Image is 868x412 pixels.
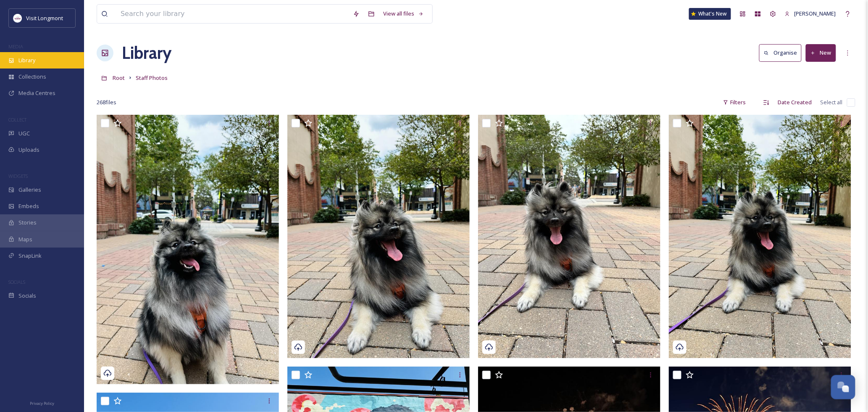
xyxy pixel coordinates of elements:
[478,115,660,358] img: IMG_3383.JPG
[18,219,37,227] span: Stories
[18,146,39,154] span: Uploads
[669,115,851,358] img: IMG_3381.jpg
[18,235,32,243] span: Maps
[18,73,46,81] span: Collections
[806,44,836,61] button: New
[831,375,855,399] button: Open Chat
[30,401,54,406] span: Privacy Policy
[97,98,116,106] span: 268 file s
[18,252,42,260] span: SnapLink
[136,74,168,82] span: Staff Photos
[18,202,39,210] span: Embeds
[8,173,28,179] span: WIDGETS
[13,14,22,22] img: longmont.jpg
[759,44,802,61] button: Organise
[122,40,171,66] a: Library
[18,186,41,194] span: Galleries
[794,10,836,17] span: [PERSON_NAME]
[8,116,26,123] span: COLLECT
[113,74,125,82] span: Root
[774,94,816,111] div: Date Created
[719,94,750,111] div: Filters
[18,292,36,300] span: Socials
[97,115,279,384] img: IMG_3388.jpg
[379,5,428,22] a: View all files
[30,398,54,408] a: Privacy Policy
[26,14,63,22] span: Visit Longmont
[8,279,25,285] span: SOCIALS
[821,98,843,106] span: Select all
[116,5,349,23] input: Search your library
[18,56,35,64] span: Library
[18,89,55,97] span: Media Centres
[113,73,125,83] a: Root
[8,43,23,50] span: MEDIA
[689,8,731,20] a: What's New
[287,115,470,358] img: IMG_3384.jpg
[781,5,840,22] a: [PERSON_NAME]
[759,44,806,61] a: Organise
[18,129,30,137] span: UGC
[136,73,168,83] a: Staff Photos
